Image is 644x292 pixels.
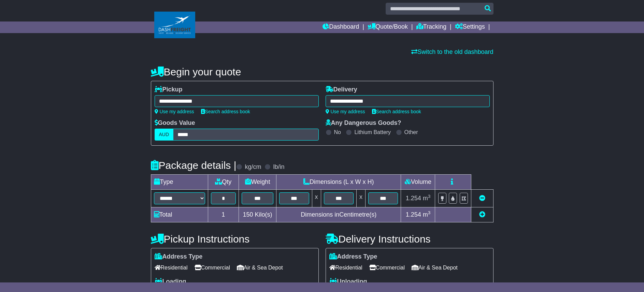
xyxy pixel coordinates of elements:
[151,66,493,77] h4: Begin your quote
[273,163,284,171] label: lb/in
[312,190,321,207] td: x
[368,21,408,33] a: Quote/Book
[329,253,377,261] label: Address Type
[334,129,341,135] label: No
[245,163,261,171] label: kg/cm
[416,21,446,33] a: Tracking
[412,262,458,273] span: Air & Sea Depot
[151,207,208,222] td: Total
[369,262,405,273] span: Commercial
[423,195,431,202] span: m
[428,194,431,199] sup: 3
[276,207,401,222] td: Dimensions in Centimetre(s)
[479,211,485,218] a: Add new item
[406,195,421,202] span: 1.254
[326,119,401,127] label: Any Dangerous Goods?
[155,86,183,93] label: Pickup
[423,211,431,218] span: m
[155,262,188,273] span: Residential
[354,129,391,135] label: Lithium Battery
[479,195,485,202] a: Remove this item
[428,210,431,215] sup: 3
[155,129,174,141] label: AUD
[151,233,319,245] h4: Pickup Instructions
[326,233,493,245] h4: Delivery Instructions
[455,21,485,33] a: Settings
[411,48,493,55] a: Switch to the old dashboard
[208,175,239,190] td: Qty
[276,175,401,190] td: Dimensions (L x W x H)
[155,278,186,286] label: Loading
[208,207,239,222] td: 1
[404,129,418,135] label: Other
[155,109,194,114] a: Use my address
[151,160,237,171] h4: Package details |
[372,109,421,114] a: Search address book
[329,262,362,273] span: Residential
[195,262,230,273] span: Commercial
[406,211,421,218] span: 1.254
[201,109,250,114] a: Search address book
[326,86,357,93] label: Delivery
[326,109,365,114] a: Use my address
[356,190,365,207] td: x
[155,119,195,127] label: Goods Value
[237,262,283,273] span: Air & Sea Depot
[401,175,435,190] td: Volume
[151,175,208,190] td: Type
[329,278,367,286] label: Unloading
[239,175,276,190] td: Weight
[323,21,359,33] a: Dashboard
[239,207,276,222] td: Kilo(s)
[243,211,253,218] span: 150
[155,253,203,261] label: Address Type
